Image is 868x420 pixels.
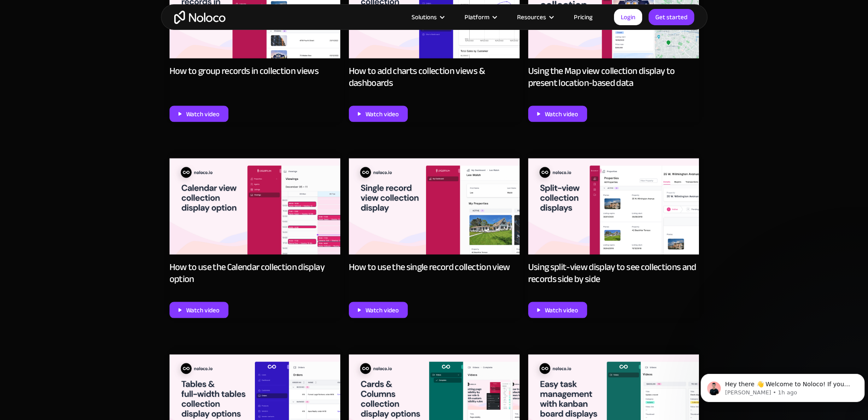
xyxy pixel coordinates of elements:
iframe: Intercom notifications message [697,356,868,416]
div: How to group records in collection views [170,65,319,77]
div: Solutions [412,12,437,23]
div: Resources [517,12,546,23]
div: Watch video [186,305,219,316]
div: Platform [465,12,489,23]
div: Watch video [186,109,219,120]
div: Watch video [545,305,578,316]
div: How to use the single record collection view [349,261,510,273]
a: How to use the single record collection viewWatch video [349,154,520,318]
a: Login [614,9,642,25]
div: Solutions [401,12,454,23]
a: Pricing [563,12,603,23]
div: Watch video [365,109,399,120]
div: How to use the Calendar collection display option [170,261,340,285]
a: Using split-view display to see collections and records side by sideWatch video [528,154,699,318]
div: Watch video [365,305,399,316]
div: Using split-view display to see collections and records side by side [528,261,699,285]
a: How to use the Calendar collection display optionWatch video [170,154,340,318]
div: Platform [454,12,506,23]
div: Resources [506,12,563,23]
div: Using the Map view collection display to present location-based data [528,65,699,89]
div: How to add charts collection views & dashboards [349,65,520,89]
a: Get started [649,9,694,25]
div: Watch video [545,109,578,120]
a: home [174,11,225,24]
